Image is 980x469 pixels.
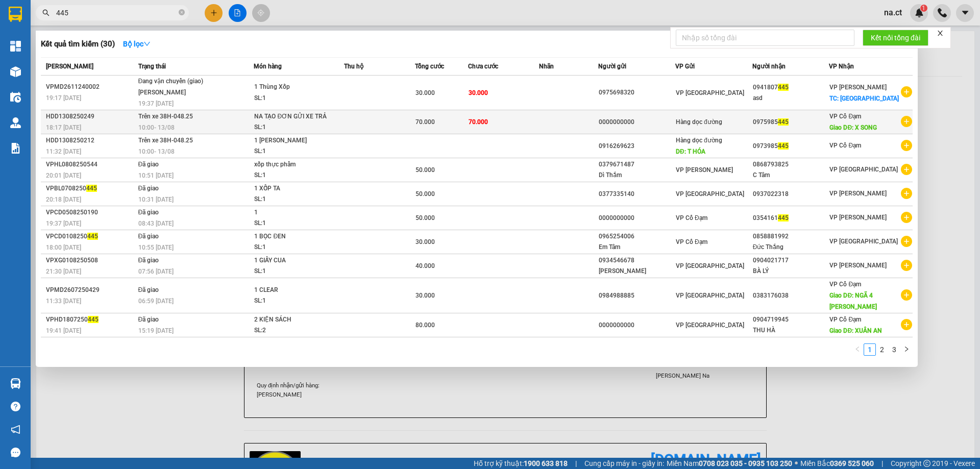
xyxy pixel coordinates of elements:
span: 19:41 [DATE] [46,327,81,334]
span: Thu hộ [344,63,363,70]
div: SL: 1 [254,218,331,229]
span: VP [PERSON_NAME] [829,262,887,269]
span: VP Nhận [829,63,854,70]
div: 0000000000 [599,213,675,224]
span: VP [GEOGRAPHIC_DATA] [676,89,744,96]
span: 08:43 [DATE] [138,220,174,227]
div: C Tâm [753,170,829,181]
span: 06:59 [DATE] [138,298,174,305]
span: 11:33 [DATE] [46,298,81,305]
span: Đã giao [138,316,159,323]
div: 1 [254,207,331,218]
div: 0916269623 [599,141,675,152]
div: 0937022318 [753,189,829,200]
a: 1 [864,344,875,355]
span: Kết nối tổng đài [871,32,920,43]
div: 0934546678 [599,255,675,266]
div: SL: 1 [254,93,331,104]
div: VPMD2611240002 [46,82,135,92]
li: 3 [888,343,900,356]
div: 0941807 [753,82,829,93]
div: SL: 1 [254,122,331,133]
span: 19:37 [DATE] [46,220,81,227]
div: Đang vận chuyển (giao) [138,76,215,87]
span: Tổng cước [415,63,444,70]
div: SL: 1 [254,242,331,253]
span: Đã giao [138,209,159,216]
img: warehouse-icon [10,117,21,128]
span: VP Gửi [675,63,695,70]
span: Món hàng [254,63,282,70]
div: 0000000000 [599,117,675,128]
div: 1 GIẤY CUA [254,255,331,266]
div: 0868793825 [753,159,829,170]
h3: Kết quả tìm kiếm ( 30 ) [41,39,115,50]
div: NA TẠO ĐƠN GỬI XE TRẢ [254,111,331,122]
span: 30.000 [415,292,435,299]
span: Nhãn [539,63,554,70]
span: 19:37 [DATE] [138,100,174,107]
div: VPMD2607250429 [46,285,135,295]
div: VPHL0808250544 [46,159,135,170]
div: VPCD0108250 [46,231,135,242]
span: plus-circle [901,164,912,175]
a: 3 [889,344,900,355]
input: Nhập số tổng đài [676,30,854,46]
div: BÀ LÝ [753,266,829,277]
span: 445 [778,214,789,221]
input: Tìm tên, số ĐT hoặc mã đơn [56,7,177,18]
div: 0000000000 [599,320,675,331]
span: VP [PERSON_NAME] [829,214,887,221]
span: VP Cổ Đạm [829,142,861,149]
span: 445 [88,316,99,323]
div: Em Tâm [599,242,675,253]
div: SL: 1 [254,295,331,307]
span: VP [GEOGRAPHIC_DATA] [676,322,744,329]
span: plus-circle [901,212,912,223]
span: 15:19 [DATE] [138,327,174,334]
div: [PERSON_NAME] [599,266,675,277]
span: 80.000 [415,322,435,329]
span: Người gửi [598,63,626,70]
span: 50.000 [415,190,435,198]
span: VP [GEOGRAPHIC_DATA] [829,238,898,245]
span: VP [PERSON_NAME] [829,84,887,91]
span: VP Cổ Đạm [829,113,861,120]
div: SL: 1 [254,170,331,181]
button: right [900,343,913,356]
span: notification [11,425,20,434]
span: VP Cổ Đạm [676,238,707,245]
div: 1 CLEAR [254,285,331,296]
div: 0858881992 [753,231,829,242]
span: 445 [778,142,789,150]
span: Giao DĐ: NGÃ 4 [PERSON_NAME] [829,292,877,310]
span: Trên xe 38H-048.25 [138,137,193,144]
span: left [854,346,861,352]
span: 445 [778,118,789,126]
span: plus-circle [901,188,912,199]
span: [PERSON_NAME] [46,63,93,70]
div: 1 BỌC ĐEN [254,231,331,242]
div: HDD1308250212 [46,135,135,146]
div: SL: 1 [254,266,331,277]
div: VPXG0108250508 [46,255,135,266]
li: 2 [876,343,888,356]
span: 19:17 [DATE] [46,94,81,102]
div: 0975698320 [599,87,675,98]
div: 1 Thùng Xốp [254,82,331,93]
span: 445 [778,84,789,91]
span: VP [GEOGRAPHIC_DATA] [676,190,744,198]
span: plus-circle [901,260,912,271]
span: 18:00 [DATE] [46,244,81,251]
span: message [11,448,20,457]
span: Đã giao [138,233,159,240]
span: plus-circle [901,116,912,127]
span: down [143,40,151,47]
span: 07:56 [DATE] [138,268,174,275]
img: warehouse-icon [10,66,21,77]
span: 20:18 [DATE] [46,196,81,203]
li: Previous Page [851,343,864,356]
div: xốp thực phẩm [254,159,331,170]
img: solution-icon [10,143,21,154]
div: 2 KIỆN SÁCH [254,314,331,326]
